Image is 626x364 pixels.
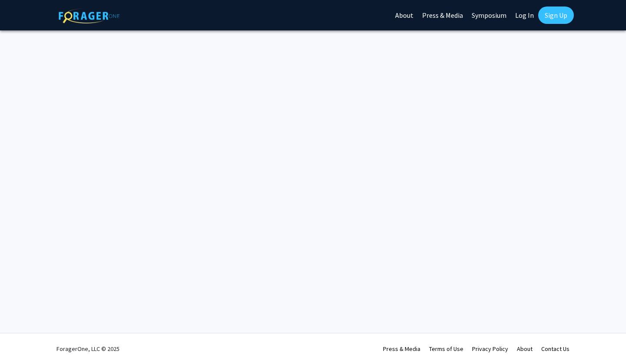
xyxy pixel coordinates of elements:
a: Press & Media [383,345,420,353]
a: Contact Us [541,345,569,353]
img: ForagerOne Logo [59,8,120,23]
a: Privacy Policy [472,345,508,353]
a: Terms of Use [429,345,463,353]
div: ForagerOne, LLC © 2025 [57,334,120,364]
a: About [517,345,533,353]
a: Sign Up [538,7,574,24]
